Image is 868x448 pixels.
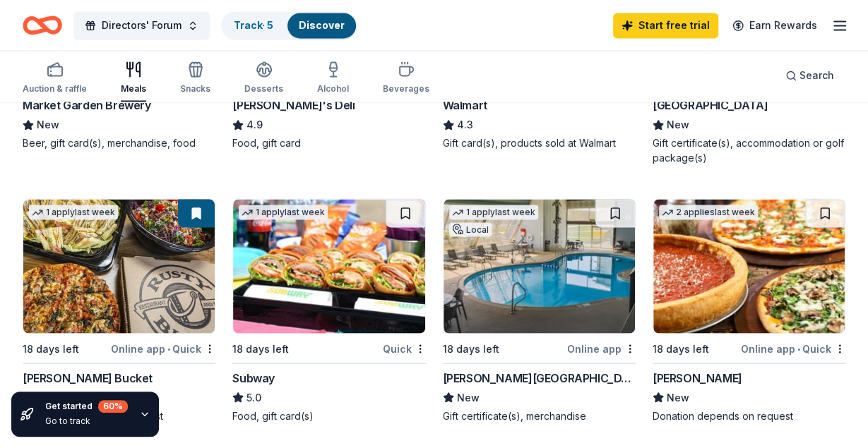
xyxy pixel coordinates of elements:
[111,339,215,357] div: Online app Quick
[667,116,689,133] span: New
[221,11,357,40] button: Track· 5Discover
[653,136,845,164] div: Gift certificate(s), accommodation or golf package(s)
[653,198,845,423] a: Image for Giordano's2 applieslast week18 days leftOnline app•Quick[PERSON_NAME]NewDonation depend...
[244,55,283,102] button: Desserts
[244,83,283,95] div: Desserts
[121,83,146,95] div: Meals
[774,61,845,90] button: Search
[23,340,79,357] div: 18 days left
[23,55,87,102] button: Auction & raffle
[443,198,636,423] a: Image for Hueston Woods Lodge1 applylast weekLocal18 days leftOnline app[PERSON_NAME][GEOGRAPHIC_...
[239,205,328,219] div: 1 apply last week
[653,408,845,423] div: Donation depends on request
[246,116,263,133] span: 4.9
[232,369,275,386] div: Subway
[799,67,834,84] span: Search
[23,199,215,333] img: Image for Rusty Bucket
[23,97,151,114] div: Market Garden Brewery
[443,340,499,357] div: 18 days left
[232,408,425,423] div: Food, gift card(s)
[45,400,128,413] div: Get started
[653,97,768,114] div: [GEOGRAPHIC_DATA]
[797,343,800,354] span: •
[443,136,636,150] div: Gift card(s), products sold at Walmart
[299,19,345,31] a: Discover
[23,369,153,386] div: [PERSON_NAME] Bucket
[23,83,87,95] div: Auction & raffle
[23,198,215,423] a: Image for Rusty Bucket1 applylast week18 days leftOnline app•Quick[PERSON_NAME] Bucket5.0Donation...
[102,17,182,34] span: Directors' Forum
[23,136,215,150] div: Beer, gift card(s), merchandise, food
[667,389,689,406] span: New
[659,205,758,219] div: 2 applies last week
[613,13,718,38] a: Start free trial
[653,340,709,357] div: 18 days left
[23,8,62,42] a: Home
[567,339,636,357] div: Online app
[317,55,349,102] button: Alcohol
[724,13,826,38] a: Earn Rewards
[232,136,425,150] div: Food, gift card
[180,55,210,102] button: Snacks
[98,400,128,413] div: 60 %
[167,343,170,354] span: •
[29,205,118,219] div: 1 apply last week
[383,83,429,95] div: Beverages
[234,19,273,31] a: Track· 5
[653,369,742,386] div: [PERSON_NAME]
[444,199,635,333] img: Image for Hueston Woods Lodge
[443,97,487,114] div: Walmart
[317,83,349,95] div: Alcohol
[232,198,425,423] a: Image for Subway1 applylast week18 days leftQuickSubway5.0Food, gift card(s)
[457,389,480,406] span: New
[45,416,128,427] div: Go to track
[246,389,261,406] span: 5.0
[457,116,473,133] span: 4.3
[383,339,426,357] div: Quick
[443,408,636,423] div: Gift certificate(s), merchandise
[449,222,492,236] div: Local
[232,97,355,114] div: [PERSON_NAME]'s Deli
[37,116,59,133] span: New
[449,205,538,219] div: 1 apply last week
[233,199,424,333] img: Image for Subway
[443,369,636,386] div: [PERSON_NAME][GEOGRAPHIC_DATA]
[232,340,289,357] div: 18 days left
[180,83,210,95] div: Snacks
[653,199,845,333] img: Image for Giordano's
[73,11,210,40] button: Directors' Forum
[383,55,429,102] button: Beverages
[741,339,845,357] div: Online app Quick
[121,55,146,102] button: Meals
